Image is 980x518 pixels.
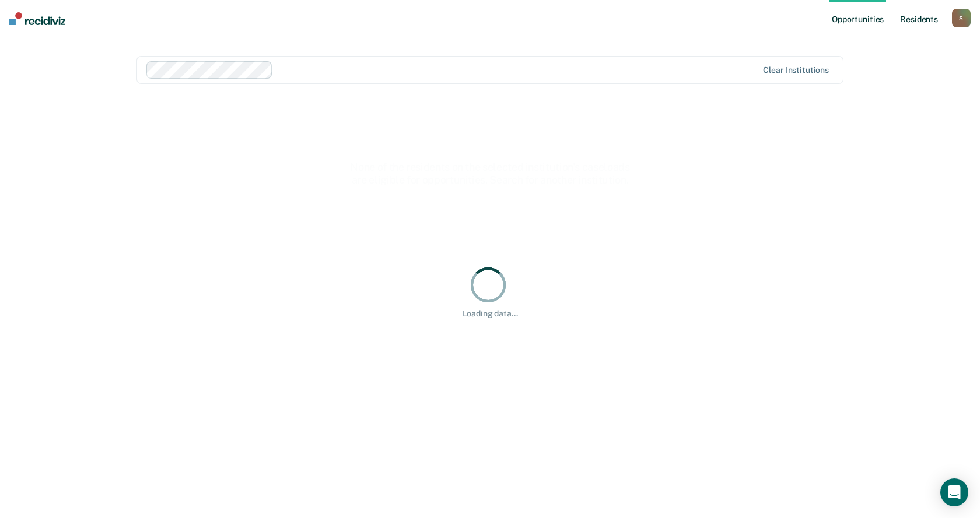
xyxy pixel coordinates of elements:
[952,9,971,27] button: S
[940,478,968,506] div: Open Intercom Messenger
[763,65,829,75] div: Clear institutions
[463,309,518,319] div: Loading data...
[9,12,65,25] img: Recidiviz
